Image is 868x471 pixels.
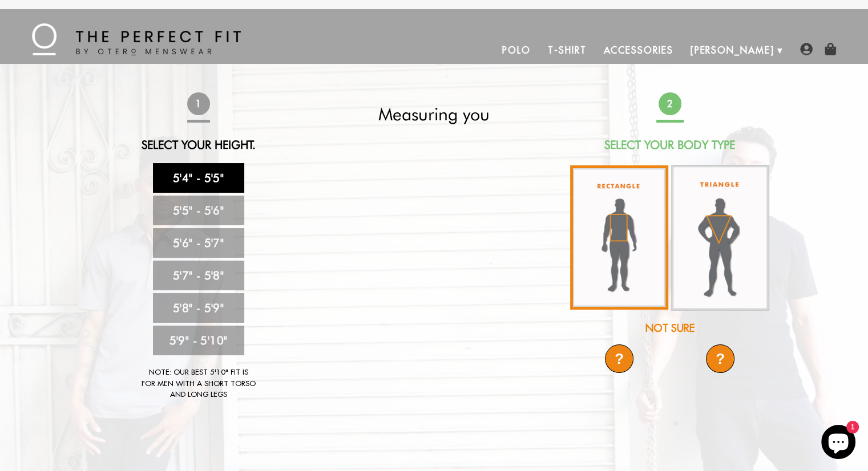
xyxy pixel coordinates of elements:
[682,36,783,64] a: [PERSON_NAME]
[153,326,244,355] a: 5'9" - 5'10"
[153,261,244,290] a: 5'7" - 5'8"
[494,36,539,64] a: Polo
[153,228,244,258] a: 5'6" - 5'7"
[824,43,837,55] img: shopping-bag-icon.png
[570,165,668,310] img: rectangle-body_336x.jpg
[539,36,595,64] a: T-Shirt
[187,92,209,115] span: 1
[569,320,771,336] div: Not Sure
[569,138,771,152] h2: Select Your Body Type
[671,165,769,311] img: triangle-body_336x.jpg
[153,163,244,193] a: 5'4" - 5'5"
[706,344,734,373] div: ?
[658,92,681,115] span: 2
[605,344,633,373] div: ?
[98,138,300,152] h2: Select Your Height.
[333,104,535,124] h2: Measuring you
[595,36,681,64] a: Accessories
[153,196,244,225] a: 5'5" - 5'6"
[142,367,256,400] div: Note: Our best 5'10" fit is for men with a short torso and long legs
[800,43,813,55] img: user-account-icon.png
[818,425,859,462] inbox-online-store-chat: Shopify online store chat
[153,293,244,323] a: 5'8" - 5'9"
[32,23,241,55] img: The Perfect Fit - by Otero Menswear - Logo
